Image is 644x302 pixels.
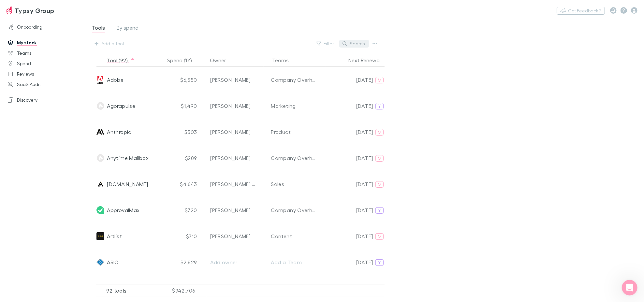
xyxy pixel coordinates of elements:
div: $710 [165,223,201,249]
p: [DATE] [356,258,373,266]
button: Messages [43,203,87,229]
button: Company Overheads [267,75,322,85]
div: [PERSON_NAME] - Typsy [210,180,257,188]
span: ApprovalMax [107,197,139,223]
div: Company Overheads [271,206,317,214]
div: [PERSON_NAME] [210,128,251,136]
button: [DATE]M [340,127,388,137]
div: $503 [165,119,201,145]
div: Close [112,10,124,22]
p: [DATE] [356,128,373,136]
button: Next Renewal [348,54,388,67]
span: Adobe [107,67,124,93]
button: [DATE]M [340,179,388,189]
img: ApprovalMax's Logo [96,206,104,214]
button: Filter [313,40,338,48]
button: [PERSON_NAME] [206,231,261,241]
div: Add a tool [101,40,124,48]
a: SaaS Audit [1,79,89,90]
iframe: Intercom live chat [622,280,637,295]
span: Atlassian [107,275,130,301]
img: Anthropic's Logo [96,128,104,136]
button: Product [267,283,322,294]
button: Add a tool [91,38,127,49]
div: [PERSON_NAME] [210,102,251,110]
button: [DATE]M [340,283,388,294]
button: Company Overheads [267,153,322,163]
div: Send us a messageWe will reply as soon as we can [7,88,124,112]
div: [PERSON_NAME] [210,76,251,84]
button: [PERSON_NAME] [206,205,261,215]
span: M [378,234,382,239]
img: Adobe Acrobat DC's Logo [96,76,104,84]
img: Profile image for Alexander [95,10,108,23]
div: Add owner [210,258,257,266]
div: Marketing [271,102,296,110]
button: Add a Team [267,257,322,267]
button: [PERSON_NAME] [206,283,261,294]
span: M [378,155,382,161]
button: Content [267,231,322,241]
button: [DATE]Y [340,205,388,215]
div: Get a look inside Hudled to discover everything it can do for you. [13,131,117,144]
p: How can we help? [13,68,117,79]
p: [DATE] [356,232,373,240]
span: Home [14,220,29,224]
button: Search [339,40,369,48]
button: Sales [267,179,322,189]
div: Company Overheads [271,76,317,84]
span: Y [378,260,381,266]
div: Company Overheads [271,154,317,162]
button: [PERSON_NAME] [206,101,261,111]
button: Company Overheads [267,205,322,215]
a: Teams [1,48,89,58]
img: ASIC's Logo [96,258,104,266]
button: [DATE]M [340,153,388,163]
p: [DATE] [356,154,373,162]
span: Y [378,208,381,213]
span: Y [378,103,381,109]
button: Product [267,127,322,137]
img: Artlist's Logo [96,232,104,240]
button: [DATE]M [340,75,388,85]
button: Got Feedback? [557,7,605,15]
span: M [378,129,382,135]
span: ASIC [107,249,118,275]
h2: Join our Slack community [13,174,117,180]
a: Reviews [1,69,89,79]
span: [DOMAIN_NAME] [107,171,148,197]
a: Discovery [1,95,89,105]
div: Content [271,232,292,240]
div: $1,490 [165,93,201,119]
div: [PERSON_NAME] [210,206,251,214]
div: Add a Team [271,258,302,266]
span: Anytime Mailbox [107,145,149,171]
button: Help [87,203,130,229]
div: $2,829 [165,249,201,275]
button: Owner [210,54,234,67]
div: [PERSON_NAME] [210,154,251,162]
button: [DATE]Y [340,257,388,267]
button: Teams [272,54,297,67]
button: Add owner [206,257,261,267]
div: $6,550 [165,67,201,93]
span: Messages [54,220,77,224]
button: [PERSON_NAME] [206,153,261,163]
p: Hi [PERSON_NAME] 👋 [13,46,117,68]
div: Send us a message [13,93,109,100]
div: $720 [165,197,201,223]
div: $942,706 [161,284,207,297]
a: Typsy Group [3,3,58,18]
img: Typsy Group's Logo [7,7,12,14]
div: $4,643 [165,171,201,197]
p: [DATE] [356,102,373,110]
span: Tools [92,24,105,33]
button: [DATE]Y [340,101,388,111]
a: Spend [1,58,89,69]
button: Tool (92) [107,54,135,67]
span: Anthropic [107,119,131,145]
div: [PERSON_NAME] [210,232,251,240]
span: Help [103,220,114,224]
h2: Get a demo [13,121,117,128]
p: [DATE] [356,180,373,188]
